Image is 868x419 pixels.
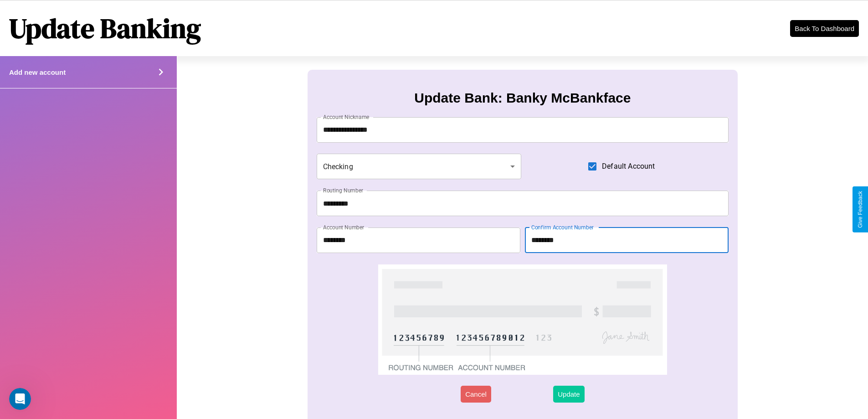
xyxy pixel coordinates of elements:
div: Checking [317,154,522,179]
label: Account Nickname [323,113,370,121]
label: Confirm Account Number [531,223,594,231]
label: Account Number [323,223,364,231]
label: Routing Number [323,186,363,194]
img: check [378,264,667,375]
h1: Update Banking [9,10,201,47]
button: Update [553,386,584,403]
iframe: Intercom live chat [9,388,31,410]
div: Give Feedback [857,191,863,228]
button: Cancel [461,386,491,403]
button: Back To Dashboard [790,20,859,37]
h3: Update Bank: Banky McBankface [414,90,631,106]
span: Default Account [602,161,655,172]
h4: Add new account [9,68,66,76]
